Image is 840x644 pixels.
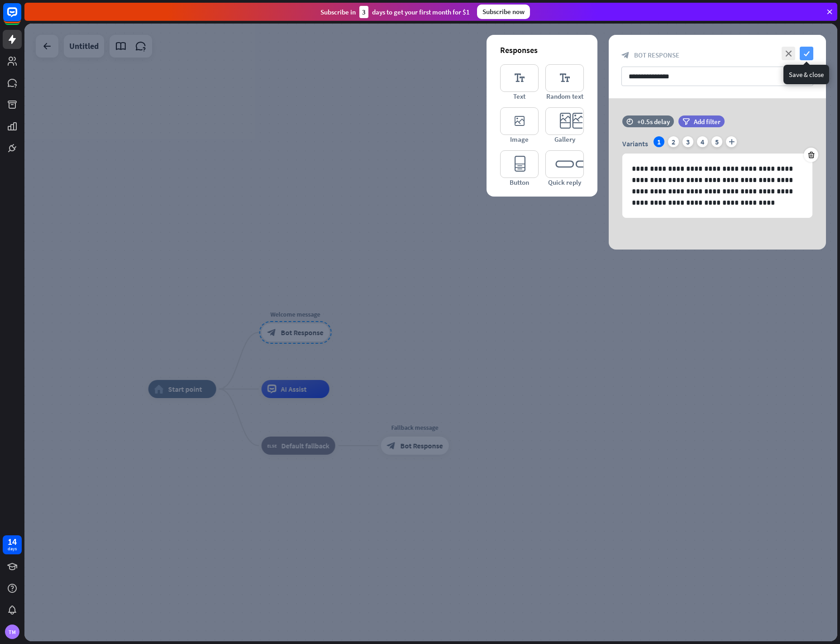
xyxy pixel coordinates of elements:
div: +0.5s delay [637,117,670,126]
i: block_bot_response [621,51,630,59]
span: Variants [622,139,648,148]
i: plus [726,136,737,147]
div: days [8,546,17,552]
div: TM [5,625,19,639]
button: Open LiveChat chat widget [7,4,34,31]
div: 2 [668,136,679,147]
i: close [782,47,795,60]
span: Add filter [694,117,721,126]
div: 3 [682,136,693,147]
i: filter [682,118,690,125]
i: time [626,118,633,125]
div: 4 [697,136,708,147]
div: 3 [359,6,368,18]
div: Subscribe now [477,5,530,19]
a: 14 days [3,535,22,554]
i: check [800,47,813,60]
div: 5 [711,136,722,147]
div: Subscribe in days to get your first month for $1 [320,6,470,18]
span: Bot Response [634,51,679,59]
div: 14 [8,538,17,546]
div: 1 [654,136,664,147]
